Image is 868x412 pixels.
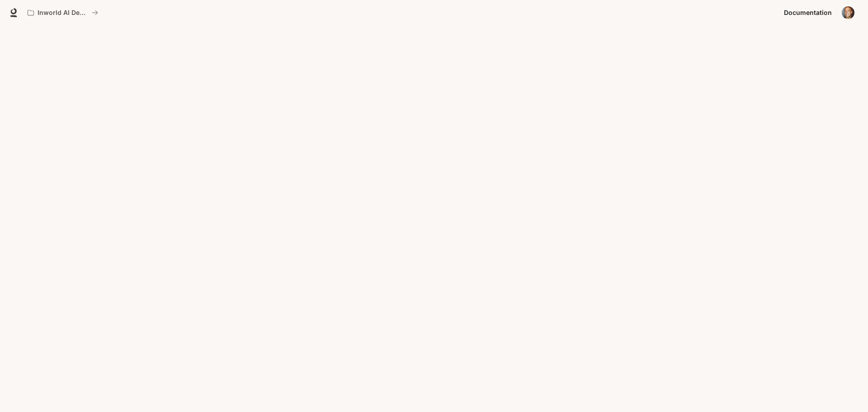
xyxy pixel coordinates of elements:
span: Documentation [784,7,832,19]
button: All workspaces [24,4,102,22]
p: Inworld AI Demos [38,9,88,17]
img: User avatar [842,6,854,19]
button: User avatar [839,4,857,22]
a: Documentation [780,4,835,22]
